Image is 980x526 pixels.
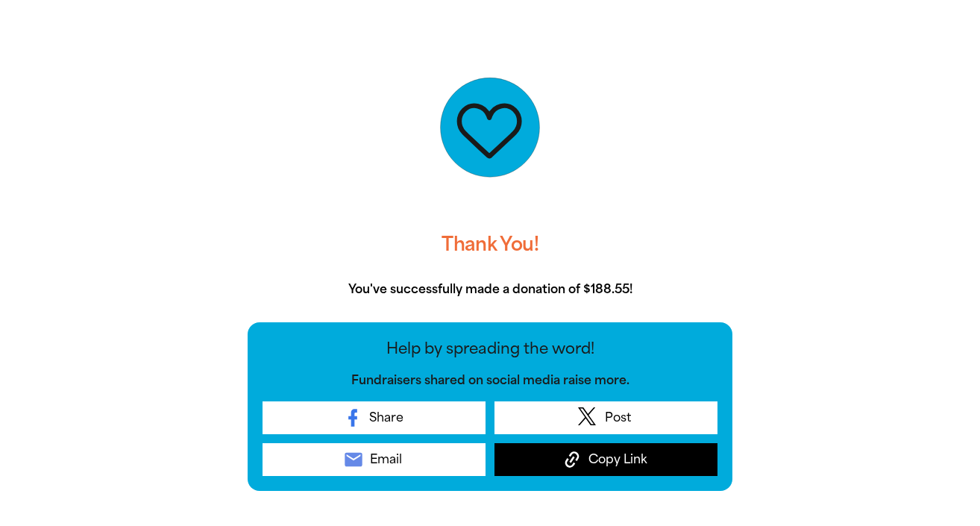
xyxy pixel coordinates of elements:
[263,372,717,389] p: Fundraisers shared on social media raise more.
[248,281,732,298] p: You've successfully made a donation of $188.55!
[494,401,717,434] a: Post
[588,451,647,469] span: Copy Link
[248,221,732,269] h3: Thank You!
[263,443,486,476] a: emailEmail
[263,337,717,360] p: Help by spreading the word!
[370,451,402,469] span: Email
[263,401,486,434] a: Share
[605,409,631,427] span: Post
[369,409,403,427] span: Share
[343,449,364,470] i: email
[494,443,717,476] button: Copy Link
